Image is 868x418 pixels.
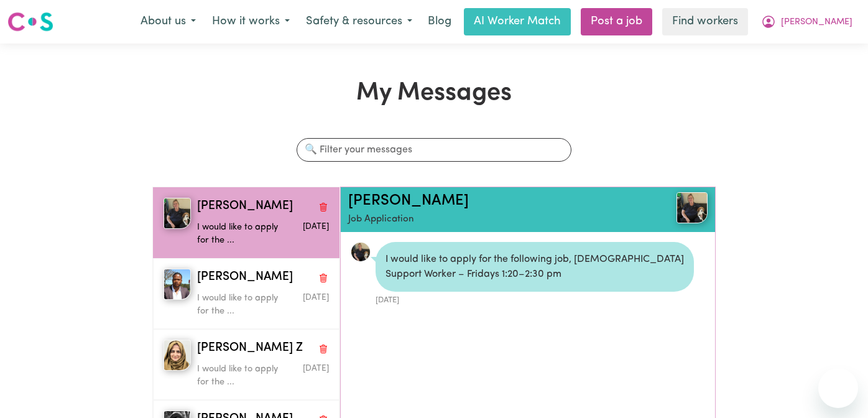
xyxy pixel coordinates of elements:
h1: My Messages [152,78,716,108]
a: AI Worker Match [464,8,571,35]
img: Uzma Z [164,340,191,371]
p: I would like to apply for the ... [197,363,285,389]
img: View Cherie R's profile [676,192,708,223]
span: [PERSON_NAME] [197,198,293,216]
p: Job Application [348,213,648,227]
a: View Cherie R's profile [351,242,371,262]
img: 5AE52171F3C5AC89A784DB13A342BE21_avatar_blob [351,242,371,262]
iframe: Button to launch messaging window [818,368,858,408]
a: Post a job [581,8,652,35]
span: Message sent on August 5, 2025 [303,223,329,231]
input: 🔍 Filter your messages [297,138,571,162]
div: I would like to apply for the following job, [DEMOGRAPHIC_DATA] Support Worker – Fridays 1:20–2:3... [376,242,694,292]
a: Cherie R [648,192,708,223]
button: Uzma Z[PERSON_NAME] ZDelete conversationI would like to apply for the ...Message sent on July 6, ... [153,329,339,400]
button: My Account [753,9,861,35]
span: [PERSON_NAME] Z [197,340,303,358]
button: Safety & resources [298,9,420,35]
img: Careseekers logo [7,11,53,33]
button: Delete conversation [318,198,329,215]
button: About us [132,9,204,35]
a: Find workers [662,8,748,35]
a: Careseekers logo [7,7,53,36]
a: [PERSON_NAME] [348,193,469,208]
a: Blog [420,8,459,35]
span: Message sent on August 6, 2024 [303,294,329,302]
img: Cherie R [164,198,191,229]
p: I would like to apply for the ... [197,221,285,248]
button: Victor O[PERSON_NAME]Delete conversationI would like to apply for the ...Message sent on August 6... [153,258,339,329]
button: Cherie R[PERSON_NAME]Delete conversationI would like to apply for the ...Message sent on August 5... [153,187,339,258]
div: [DATE] [376,292,694,306]
span: [PERSON_NAME] [197,269,293,287]
button: Delete conversation [318,269,329,286]
span: Message sent on July 6, 2024 [303,365,329,373]
button: How it works [204,9,298,35]
img: Victor O [164,269,191,300]
span: [PERSON_NAME] [781,16,852,29]
button: Delete conversation [318,340,329,356]
p: I would like to apply for the ... [197,292,285,318]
